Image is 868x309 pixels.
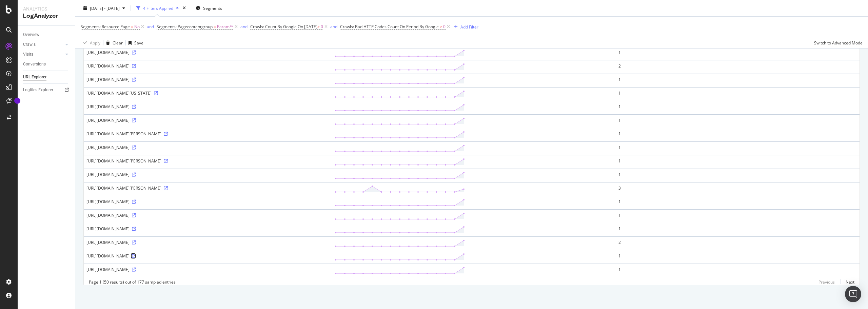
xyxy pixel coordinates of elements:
div: Conversions [23,61,46,68]
button: and [240,23,248,30]
div: Visits [23,51,33,58]
a: Next [840,277,854,287]
div: [URL][DOMAIN_NAME] [86,226,329,232]
a: Visits [23,51,63,58]
div: [URL][DOMAIN_NAME] [86,50,329,55]
span: Crawls: Bad HTTP Codes Count On Period By Google [340,24,439,30]
td: 3 [616,182,860,196]
div: [URL][DOMAIN_NAME][PERSON_NAME] [86,185,329,191]
td: 1 [616,264,860,277]
td: 1 [616,114,860,128]
div: Overview [23,31,39,38]
div: 4 Filters Applied [143,5,173,11]
div: [URL][DOMAIN_NAME] [86,144,329,150]
div: [URL][DOMAIN_NAME] [86,212,329,218]
button: and [330,23,337,30]
a: Crawls [23,41,63,48]
div: times [181,5,187,12]
span: Segments: Resource Page [81,24,130,30]
td: 1 [616,141,860,155]
a: Logfiles Explorer [23,86,70,94]
span: > [317,24,320,30]
span: Segments: Pagecontentgroup [157,24,213,30]
div: URL Explorer [23,74,46,81]
div: [URL][DOMAIN_NAME] [86,199,329,205]
td: 1 [616,155,860,169]
div: [URL][DOMAIN_NAME] [86,77,329,82]
div: and [240,24,248,30]
button: and [147,23,154,30]
span: = [214,24,216,30]
td: 2 [616,60,860,74]
div: Page 1 (50 results) out of 177 sampled entries [89,279,176,285]
td: 1 [616,128,860,141]
div: [URL][DOMAIN_NAME][PERSON_NAME] [86,131,329,137]
button: Switch to Advanced Mode [811,37,863,48]
div: Logfiles Explorer [23,86,53,94]
td: 1 [616,87,860,101]
td: 1 [616,250,860,264]
div: [URL][DOMAIN_NAME] [86,253,329,259]
div: and [330,24,337,30]
div: [URL][DOMAIN_NAME] [86,63,329,69]
div: [URL][DOMAIN_NAME] [86,117,329,123]
span: No [134,22,140,32]
button: Save [126,37,143,48]
div: Analytics [23,5,70,12]
div: and [147,24,154,30]
span: Segments [203,5,222,11]
div: [URL][DOMAIN_NAME] [86,172,329,177]
a: URL Explorer [23,74,70,81]
span: On [DATE] [298,24,317,30]
div: [URL][DOMAIN_NAME] [86,267,329,272]
div: Clear [113,40,123,45]
span: Crawls: Count By Google [250,24,297,30]
div: Apply [90,40,100,45]
td: 1 [616,209,860,223]
button: Segments [193,3,225,14]
div: LogAnalyzer [23,12,70,20]
button: Apply [81,37,100,48]
td: 1 [616,101,860,114]
button: 4 Filters Applied [134,3,181,14]
a: Conversions [23,61,70,68]
span: > [440,24,442,30]
div: Crawls [23,41,36,48]
td: 2 [616,236,860,250]
button: Add Filter [451,23,478,31]
td: 1 [616,46,860,60]
div: Open Intercom Messenger [845,286,861,302]
span: Param/* [217,22,233,32]
td: 1 [616,223,860,236]
span: 0 [321,22,323,32]
div: [URL][DOMAIN_NAME][PERSON_NAME] [86,158,329,164]
div: Save [134,40,143,45]
div: [URL][DOMAIN_NAME] [86,239,329,245]
span: [DATE] - [DATE] [90,5,120,11]
td: 1 [616,196,860,209]
button: [DATE] - [DATE] [81,3,128,14]
div: Tooltip anchor [14,98,20,104]
div: Add Filter [460,24,478,30]
span: = [131,24,133,30]
a: Overview [23,31,70,38]
span: 0 [443,22,446,32]
div: Switch to Advanced Mode [814,40,863,45]
td: 1 [616,169,860,182]
div: [URL][DOMAIN_NAME] [86,104,329,110]
button: Clear [103,37,123,48]
td: 1 [616,74,860,87]
div: [URL][DOMAIN_NAME][US_STATE] [86,90,329,96]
